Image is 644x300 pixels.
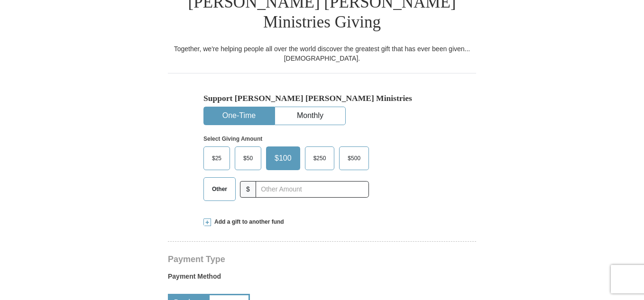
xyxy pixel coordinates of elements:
span: $100 [270,151,296,165]
label: Payment Method [168,272,476,286]
strong: Select Giving Amount [203,136,262,142]
span: $ [240,181,256,198]
h4: Payment Type [168,255,476,263]
span: Add a gift to another fund [211,218,284,226]
span: Other [207,182,232,196]
span: $25 [207,151,226,165]
input: Other Amount [256,181,369,198]
span: $500 [343,151,365,165]
div: Together, we're helping people all over the world discover the greatest gift that has ever been g... [168,44,476,63]
button: Monthly [275,107,345,125]
h5: Support [PERSON_NAME] [PERSON_NAME] Ministries [203,93,441,103]
span: $50 [239,151,258,165]
span: $250 [309,151,331,165]
button: One-Time [204,107,274,125]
